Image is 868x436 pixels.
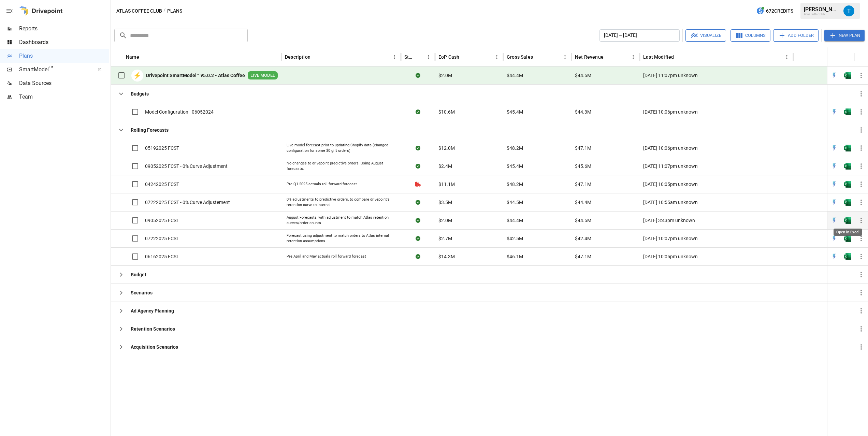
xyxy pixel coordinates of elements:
[844,145,851,151] div: Open in Excel
[831,72,838,79] img: quick-edit-flash.b8aec18c.svg
[438,54,459,60] div: EoP Cash
[844,72,851,79] div: Open in Excel
[844,199,851,206] div: Open in Excel
[416,235,420,242] div: Sync complete
[599,29,680,42] button: [DATE] – [DATE]
[390,52,399,62] button: Description column menu
[844,235,851,242] div: Open in Excel
[438,72,452,79] span: $2.0M
[844,217,851,224] div: Open in Excel
[843,5,854,16] img: Tyler Hines
[287,181,357,187] div: Pre Q1 2025 actuals roll forward forecast
[844,145,851,151] img: excel-icon.76473adf.svg
[844,181,851,188] img: excel-icon.76473adf.svg
[287,161,396,171] div: No changes to drivepoint predictive orders. Using August forecasts.
[844,163,851,170] img: excel-icon.76473adf.svg
[831,235,838,242] div: Open in Quick Edit
[145,145,179,151] span: 05192025 FCST
[844,199,851,206] img: excel-icon.76473adf.svg
[575,72,591,79] span: $44.5M
[575,163,591,170] span: $45.6M
[844,163,851,170] div: Open in Excel
[766,7,793,15] span: 672 Credits
[782,52,792,62] button: Last Modified column menu
[640,211,793,229] div: [DATE] 3:43pm unknown
[844,253,851,260] div: Open in Excel
[287,197,396,207] div: 0% adjustments to predictive orders, to compare drivepoint's retention curve to internal
[844,181,851,188] div: Open in Excel
[438,145,455,151] span: $12.0M
[131,127,169,133] b: Rolling Forecasts
[507,108,523,115] span: $45.4M
[831,199,838,206] div: Open in Quick Edit
[834,229,862,236] div: Open in Excel
[831,163,838,170] div: Open in Quick Edit
[685,29,726,42] button: Visualize
[534,52,543,62] button: Sort
[640,247,793,265] div: [DATE] 10:05pm unknown
[507,199,523,206] span: $44.5M
[438,253,455,260] span: $14.3M
[287,233,396,244] div: Forecast using adjustment to match orders to Atlas internal retention assumptions
[831,181,838,188] div: Open in Quick Edit
[131,90,149,97] b: Budgets
[831,145,838,151] div: Open in Quick Edit
[844,217,851,224] img: excel-icon.76473adf.svg
[49,64,54,73] span: ™
[438,217,452,224] span: $2.0M
[839,1,858,20] button: Tyler Hines
[19,25,109,33] span: Reports
[858,52,868,62] button: Sort
[640,103,793,121] div: [DATE] 10:06pm unknown
[131,307,174,314] b: Ad Agency Planning
[404,54,414,60] div: Status
[416,199,420,206] div: Sync complete
[575,108,591,115] span: $44.3M
[730,29,770,42] button: Columns
[753,5,796,17] button: 672Credits
[640,67,793,85] div: [DATE] 11:07pm unknown
[824,30,865,41] button: New Plan
[831,253,838,260] img: quick-edit-flash.b8aec18c.svg
[844,235,851,242] img: excel-icon.76473adf.svg
[285,54,310,60] div: Description
[831,72,838,79] div: Open in Quick Edit
[287,254,366,259] div: Pre April and May actuals roll forward forecast
[831,108,838,115] div: Open in Quick Edit
[416,145,420,151] div: Sync complete
[604,52,614,62] button: Sort
[804,6,839,13] div: [PERSON_NAME]
[19,52,109,60] span: Plans
[145,217,179,224] span: 09052025 FCST
[831,199,838,206] img: quick-edit-flash.b8aec18c.svg
[831,217,838,224] img: quick-edit-flash.b8aec18c.svg
[19,38,109,46] span: Dashboards
[575,145,591,151] span: $47.1M
[844,108,851,115] img: excel-icon.76473adf.svg
[438,199,452,206] span: $3.5M
[831,217,838,224] div: Open in Quick Edit
[438,163,452,170] span: $2.4M
[560,52,570,62] button: Gross Sales column menu
[831,235,838,242] img: quick-edit-flash.b8aec18c.svg
[640,193,793,211] div: [DATE] 10:55am unknown
[416,253,420,260] div: Sync complete
[507,163,523,170] span: $45.4M
[507,217,523,224] span: $44.4M
[492,52,502,62] button: EoP Cash column menu
[145,108,214,115] span: Model Configuration - 06052024
[507,54,533,60] div: Gross Sales
[575,54,604,60] div: Net Revenue
[140,52,149,62] button: Sort
[131,289,153,296] b: Scenarios
[507,235,523,242] span: $42.5M
[438,235,452,242] span: $2.7M
[311,52,321,62] button: Sort
[507,253,523,260] span: $46.1M
[831,253,838,260] div: Open in Quick Edit
[438,181,455,188] span: $11.1M
[145,253,179,260] span: 06162025 FCST
[773,29,819,42] button: Add Folder
[416,108,420,115] div: Sync complete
